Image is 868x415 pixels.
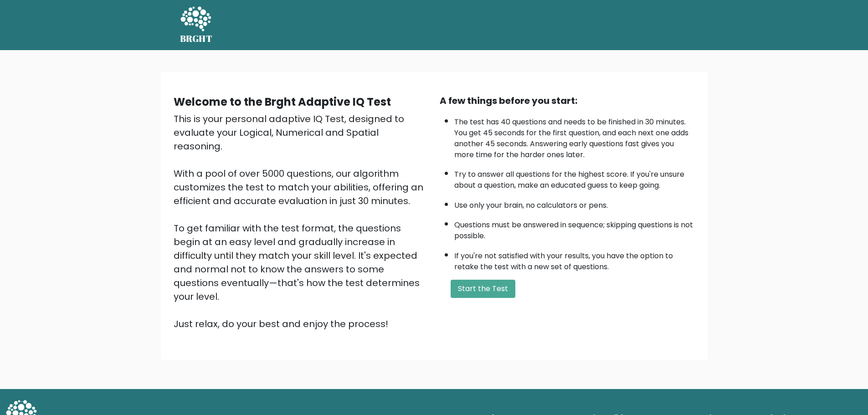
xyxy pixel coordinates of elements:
[454,195,695,211] li: Use only your brain, no calculators or pens.
[451,280,515,298] button: Start the Test
[440,94,695,108] div: A few things before you start:
[454,164,695,191] li: Try to answer all questions for the highest score. If you're unsure about a question, make an edu...
[454,215,695,241] li: Questions must be answered in sequence; skipping questions is not possible.
[174,94,391,109] b: Welcome to the Brght Adaptive IQ Test
[174,112,429,331] div: This is your personal adaptive IQ Test, designed to evaluate your Logical, Numerical and Spatial ...
[180,4,213,46] a: BRGHT
[180,33,213,44] h5: BRGHT
[454,112,695,160] li: The test has 40 questions and needs to be finished in 30 minutes. You get 45 seconds for the firs...
[454,246,695,272] li: If you're not satisfied with your results, you have the option to retake the test with a new set ...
